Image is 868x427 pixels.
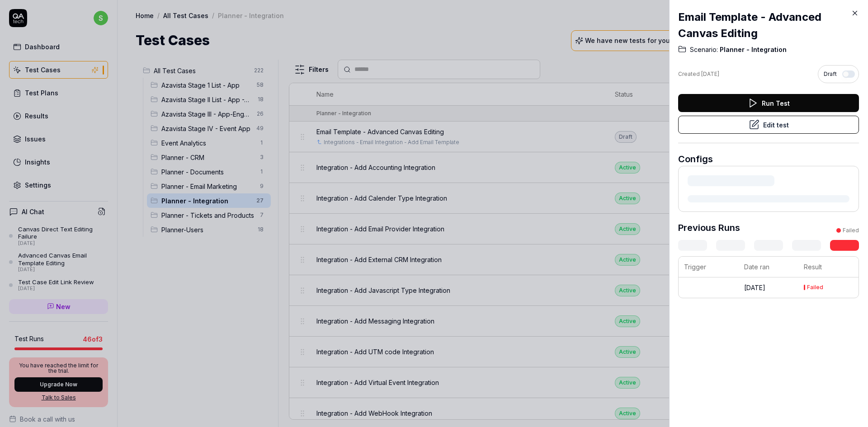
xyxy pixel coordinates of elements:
h3: Previous Runs [678,221,740,235]
h3: Configs [678,152,859,166]
button: Edit test [678,116,859,134]
div: Failed [807,285,823,290]
h2: Email Template - Advanced Canvas Editing [678,9,859,42]
time: [DATE] [744,284,765,291]
time: [DATE] [701,70,719,77]
span: Draft [824,70,837,78]
span: Scenario: [690,45,718,54]
th: Date ran [739,257,799,277]
div: Failed [843,226,859,235]
span: Planner - Integration [718,45,787,54]
div: Created [678,70,719,78]
th: Result [798,257,859,277]
th: Trigger [679,257,739,277]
